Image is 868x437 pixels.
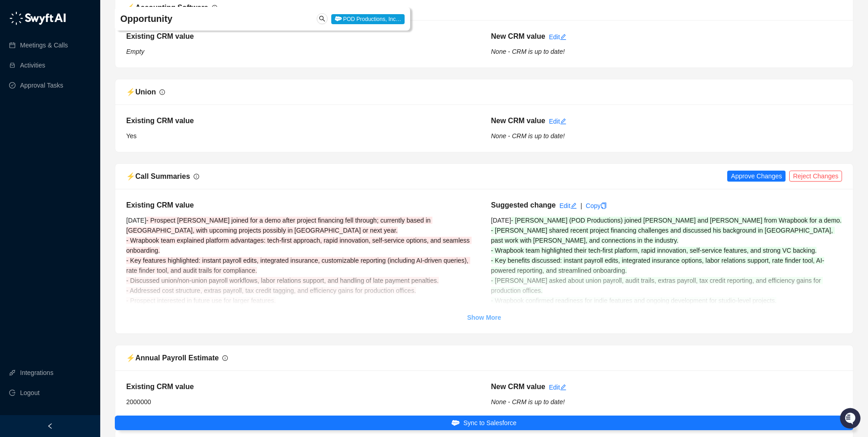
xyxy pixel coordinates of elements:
[126,172,190,180] span: ⚡️ Call Summaries
[126,217,146,224] span: [DATE]
[126,237,472,254] span: - Wrapbook team explained platform advantages: tech-first approach, rapid innovation, self-servic...
[586,202,607,209] a: Copy
[126,257,470,274] span: - Key features highlighted: instant payroll edits, integrated insurance, customizable reporting (...
[64,150,110,157] a: Powered byPylon
[580,201,582,211] div: |
[491,132,565,140] i: None - CRM is up to date!
[126,381,478,392] h5: Existing CRM value
[731,171,782,181] span: Approve Changes
[793,171,838,181] span: Reject Changes
[789,171,842,182] button: Reject Changes
[9,129,16,136] div: 📚
[491,227,835,244] span: - [PERSON_NAME] shared recent project financing challenges and discussed his background in [GEOGR...
[319,16,325,22] span: search
[9,36,166,51] p: Welcome 👋
[20,56,45,74] a: Activities
[20,36,68,54] a: Meetings & Calls
[120,12,283,25] h4: Opportunity
[549,118,566,125] a: Edit
[41,129,48,136] div: 📶
[467,314,501,321] strong: Show More
[601,203,607,209] span: copy
[570,203,577,209] span: edit
[159,89,165,95] span: info-circle
[549,33,566,41] a: Edit
[560,384,566,390] span: edit
[560,34,566,40] span: edit
[126,132,137,140] span: Yes
[47,423,53,429] span: left
[491,247,817,254] span: - Wrapbook team highlighted their tech-first platform, rapid innovation, self-service features, a...
[222,355,228,361] span: info-circle
[126,200,478,211] h5: Existing CRM value
[560,118,566,125] span: edit
[126,48,144,55] i: Empty
[9,83,26,99] img: 5124521997842_fc6d7dfcefe973c2e489_88.png
[9,390,15,396] span: logout
[491,398,565,406] i: None - CRM is up to date!
[491,115,545,126] h5: New CRM value
[491,257,825,274] span: - Key benefits discussed: instant payroll edits, integrated insurance options, labor relations su...
[560,202,577,209] a: Edit
[9,51,166,66] h2: How can we help?
[126,354,219,362] span: ⚡️ Annual Payroll Estimate
[126,398,151,406] span: 2000000
[115,416,853,430] button: Sync to Salesforce
[5,124,37,140] a: 📚Docs
[126,31,478,42] h5: Existing CRM value
[212,5,217,10] span: info-circle
[331,15,405,22] a: POD Productions, Inc…
[727,171,786,182] button: Approve Changes
[20,384,40,402] span: Logout
[549,384,566,391] a: Edit
[31,92,115,99] div: We're available if you need us!
[491,217,511,224] span: [DATE]
[9,9,27,27] img: Swyft AI
[37,124,74,140] a: 📶Status
[194,174,199,179] span: info-circle
[91,150,110,157] span: Pylon
[511,217,842,224] span: - [PERSON_NAME] (POD Productions) joined [PERSON_NAME] and [PERSON_NAME] from Wrapbook for a demo.
[491,381,545,392] h5: New CRM value
[155,85,166,96] button: Start new chat
[18,128,34,137] span: Docs
[126,88,156,96] span: ⚡️ Union
[491,31,545,42] h5: New CRM value
[31,83,149,92] div: Start new chat
[126,115,478,126] h5: Existing CRM value
[9,11,66,25] img: logo-05li4sbe.png
[20,76,63,94] a: Approval Tasks
[50,128,70,137] span: Status
[463,418,517,428] span: Sync to Salesforce
[491,48,565,55] i: None - CRM is up to date!
[331,14,405,24] span: POD Productions, Inc…
[20,364,53,382] a: Integrations
[491,200,556,211] h5: Suggested change
[126,217,432,234] span: - Prospect [PERSON_NAME] joined for a demo after project financing fell through; currently based ...
[126,4,208,11] span: ⚡️ Accounting Software
[839,407,863,432] iframe: Open customer support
